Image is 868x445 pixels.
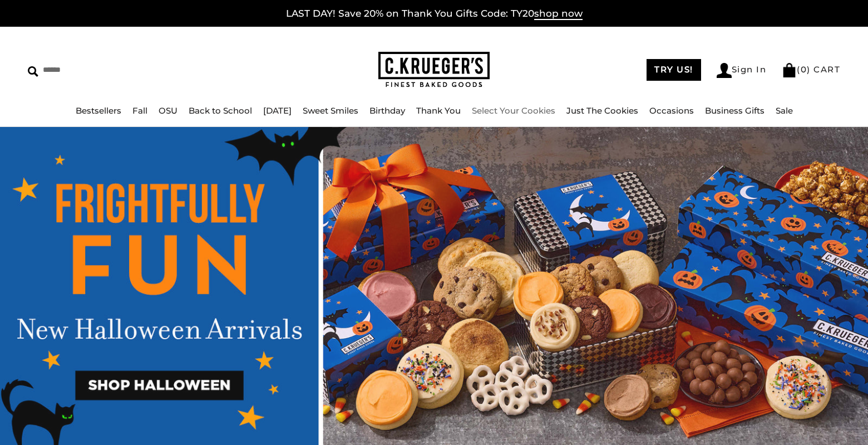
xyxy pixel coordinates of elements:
a: Select Your Cookies [472,105,555,116]
a: LAST DAY! Save 20% on Thank You Gifts Code: TY20shop now [286,8,583,20]
input: Search [28,61,160,79]
a: Just The Cookies [566,105,638,116]
img: Bag [782,63,797,77]
img: C.KRUEGER'S [378,52,490,88]
span: 0 [801,64,807,75]
a: (0) CART [782,64,840,75]
a: Occasions [649,105,694,116]
img: Account [717,63,732,78]
a: TRY US! [647,59,701,81]
a: Sign In [717,63,767,78]
a: OSU [159,105,177,116]
img: Search [28,66,38,77]
a: Fall [132,105,147,116]
a: Birthday [369,105,405,116]
span: shop now [534,8,583,20]
a: Thank You [416,105,461,116]
a: Business Gifts [705,105,765,116]
a: [DATE] [263,105,292,116]
a: Sweet Smiles [303,105,358,116]
a: Back to School [189,105,252,116]
a: Sale [776,105,793,116]
a: Bestsellers [76,105,121,116]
